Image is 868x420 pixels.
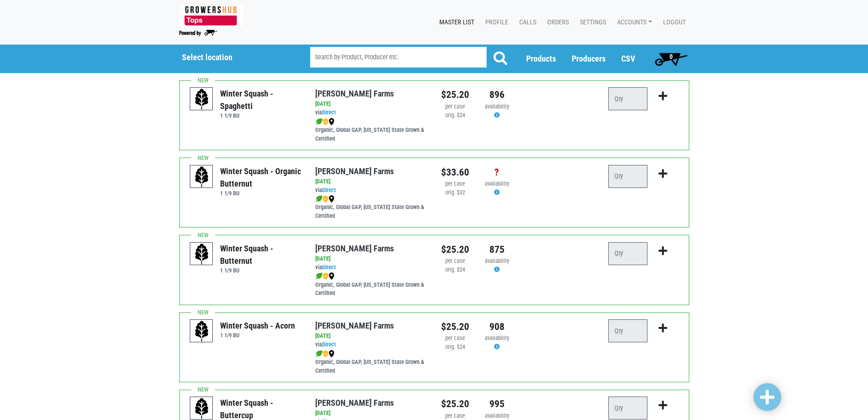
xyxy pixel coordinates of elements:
[315,255,427,263] div: [DATE]
[315,186,427,195] div: via
[441,257,469,266] div: per case
[651,50,692,68] a: 0
[220,112,301,119] h6: 1 1/9 BU
[179,30,217,36] img: Powered by Big Wheelbarrow
[315,117,427,143] div: Organic, Global GAP, [US_STATE] State Grown & Certified
[441,87,469,102] div: $25.20
[608,242,647,265] input: Qty
[621,54,635,63] a: CSV
[190,88,213,111] img: placeholder-variety-43d6402dacf2d531de610a020419775a.svg
[315,244,394,253] a: [PERSON_NAME] Farms
[315,177,427,186] div: [DATE]
[669,53,673,60] span: 0
[220,190,301,197] h6: 1 1/9 BU
[441,165,469,180] div: $33.60
[483,165,511,180] div: ?
[483,87,511,102] div: 896
[441,319,469,334] div: $25.20
[190,320,213,343] img: placeholder-variety-43d6402dacf2d531de610a020419775a.svg
[329,118,335,125] img: map_marker-0e94453035b3232a4d21701695807de9.png
[220,87,301,112] div: Winter Squash - Spaghetti
[220,165,301,190] div: Winter Squash - Organic Butternut
[441,188,469,197] div: orig. $32
[315,332,427,341] div: [DATE]
[485,257,509,264] span: availability
[441,266,469,274] div: orig. $24
[441,343,469,352] div: orig. $24
[540,14,573,31] a: Orders
[485,335,509,341] span: availability
[323,195,329,203] img: safety-e55c860ca8c00a9c171001a62a92dabd.png
[315,409,427,418] div: [DATE]
[441,102,469,111] div: per case
[315,350,323,358] img: leaf-e5c59151409436ccce96b2ca1b28e03c.png
[179,6,243,26] img: 279edf242af8f9d49a69d9d2afa010fb.png
[483,242,511,257] div: 875
[315,398,394,408] a: [PERSON_NAME] Farms
[315,89,394,98] a: [PERSON_NAME] Farms
[323,272,329,280] img: safety-e55c860ca8c00a9c171001a62a92dabd.png
[329,272,335,280] img: map_marker-0e94453035b3232a4d21701695807de9.png
[656,14,689,31] a: Logout
[573,14,610,31] a: Settings
[478,14,512,31] a: Profile
[220,332,295,339] h6: 1 1/9 BU
[526,54,556,63] a: Products
[220,242,301,267] div: Winter Squash - Butternut
[190,397,213,420] img: placeholder-variety-43d6402dacf2d531de610a020419775a.svg
[441,111,469,120] div: orig. $24
[190,165,213,188] img: placeholder-variety-43d6402dacf2d531de610a020419775a.svg
[441,397,469,411] div: $25.20
[483,319,511,334] div: 908
[572,54,606,63] a: Producers
[485,103,509,110] span: availability
[441,334,469,343] div: per case
[315,118,323,125] img: leaf-e5c59151409436ccce96b2ca1b28e03c.png
[608,87,647,110] input: Qty
[329,350,335,358] img: map_marker-0e94453035b3232a4d21701695807de9.png
[315,272,427,298] div: Organic, Global GAP, [US_STATE] State Grown & Certified
[315,263,427,272] div: via
[315,166,394,176] a: [PERSON_NAME] Farms
[323,350,329,358] img: safety-e55c860ca8c00a9c171001a62a92dabd.png
[322,341,336,348] a: Direct
[608,397,647,420] input: Qty
[315,272,323,280] img: leaf-e5c59151409436ccce96b2ca1b28e03c.png
[315,341,427,349] div: via
[190,243,213,266] img: placeholder-variety-43d6402dacf2d531de610a020419775a.svg
[315,349,427,375] div: Organic, Global GAP, [US_STATE] State Grown & Certified
[441,242,469,257] div: $25.20
[608,319,647,342] input: Qty
[322,109,336,116] a: Direct
[220,267,301,274] h6: 1 1/9 BU
[329,195,335,203] img: map_marker-0e94453035b3232a4d21701695807de9.png
[608,165,647,188] input: Qty
[322,187,336,193] a: Direct
[485,412,509,419] span: availability
[315,108,427,117] div: via
[315,100,427,108] div: [DATE]
[441,180,469,188] div: per case
[182,52,287,62] h5: Select location
[485,180,509,187] span: availability
[483,397,511,411] div: 995
[310,47,487,68] input: Search by Product, Producer etc.
[432,14,478,31] a: Master List
[220,319,295,332] div: Winter Squash - Acorn
[610,14,656,31] a: Accounts
[315,195,323,203] img: leaf-e5c59151409436ccce96b2ca1b28e03c.png
[315,194,427,221] div: Organic, Global GAP, [US_STATE] State Grown & Certified
[315,321,394,330] a: [PERSON_NAME] Farms
[512,14,540,31] a: Calls
[322,264,336,271] a: Direct
[323,118,329,125] img: safety-e55c860ca8c00a9c171001a62a92dabd.png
